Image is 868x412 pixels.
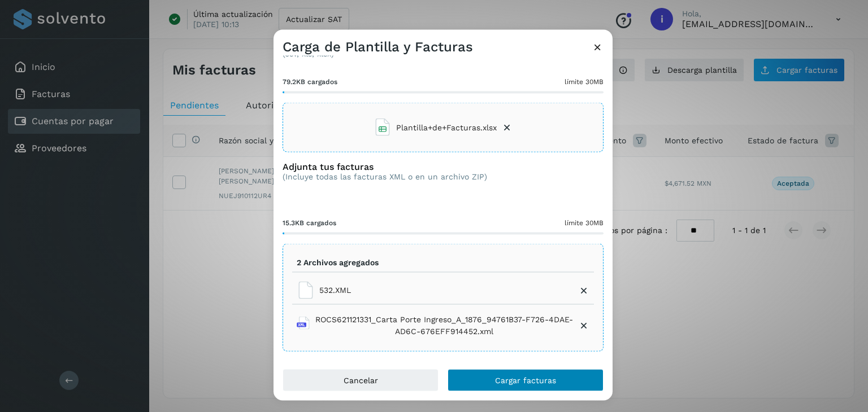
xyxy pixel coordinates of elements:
[297,258,379,268] p: 2 Archivos agregados
[448,369,604,392] button: Cargar facturas
[495,376,556,384] span: Cargar facturas
[283,77,337,87] span: 79.2KB cargados
[283,218,336,228] span: 15.3KB cargados
[283,39,473,55] h3: Carga de Plantilla y Facturas
[344,376,378,384] span: Cancelar
[565,77,604,87] span: límite 30MB
[396,121,497,133] span: Plantilla+de+Facturas.xlsx
[565,218,604,228] span: límite 30MB
[314,313,574,337] span: ROCS621121331_Carta Porte Ingreso_A_1876_94761B37-F726-4DAE-AD6C-676EFF914452.xml
[283,161,487,172] h3: Adjunta tus facturas
[283,369,439,392] button: Cancelar
[319,284,351,296] span: 532.XML
[283,172,487,182] p: (Incluye todas las facturas XML o en un archivo ZIP)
